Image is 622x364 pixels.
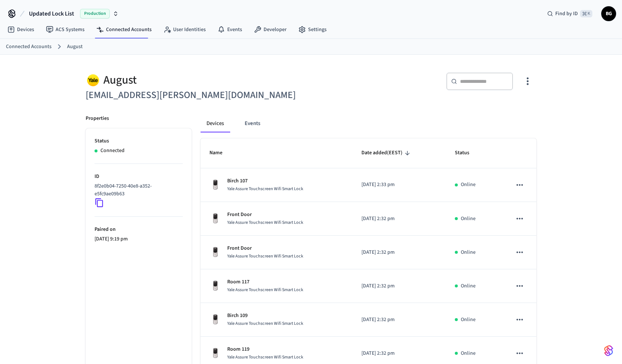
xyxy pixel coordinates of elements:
p: Birch 109 [227,312,303,320]
p: Room 117 [227,278,303,286]
p: Properties [86,115,109,122]
div: August [86,73,307,88]
span: Yale Assure Touchscreen Wifi Smart Lock [227,186,303,192]
h6: [EMAIL_ADDRESS][PERSON_NAME][DOMAIN_NAME] [86,88,307,103]
span: Yale Assure Touchscreen Wifi Smart Lock [227,287,303,293]
a: Devices [1,23,40,36]
p: [DATE] 2:33 pm [361,181,437,189]
button: Events [239,115,266,132]
img: Yale Assure Touchscreen Wifi Smart Lock, Satin Nickel, Front [209,179,221,191]
p: Online [461,249,476,256]
span: Updated Lock List [29,9,74,18]
img: Yale Assure Touchscreen Wifi Smart Lock, Satin Nickel, Front [209,280,221,292]
p: [DATE] 2:32 pm [361,316,437,324]
p: [DATE] 9:19 pm [95,235,183,243]
a: Events [212,23,248,36]
span: Yale Assure Touchscreen Wifi Smart Lock [227,320,303,327]
p: Front Door [227,211,303,219]
div: connected account tabs [201,115,536,132]
a: ACS Systems [40,23,90,36]
p: Connected [100,147,125,155]
p: [DATE] 2:32 pm [361,215,437,223]
span: BG [602,7,615,20]
p: 8f2e0b04-7250-40e8-a352-e5fc9ae09b63 [95,182,180,198]
p: Paired on [95,226,183,233]
span: Status [455,147,479,159]
p: Online [461,350,476,357]
p: Online [461,181,476,189]
p: [DATE] 2:32 pm [361,282,437,290]
img: SeamLogoGradient.69752ec5.svg [604,345,613,357]
p: Status [95,137,183,145]
span: Production [80,9,110,18]
div: Find by ID⌘ K [541,7,598,20]
p: Online [461,316,476,324]
a: User Identities [158,23,212,36]
img: Yale Assure Touchscreen Wifi Smart Lock, Satin Nickel, Front [209,213,221,225]
p: Online [461,282,476,290]
p: Birch 107 [227,177,303,185]
button: BG [601,6,616,21]
p: [DATE] 2:32 pm [361,350,437,357]
p: [DATE] 2:32 pm [361,249,437,256]
img: Yale Logo, Square [86,73,100,88]
p: Front Door [227,245,303,252]
span: Yale Assure Touchscreen Wifi Smart Lock [227,219,303,226]
img: Yale Assure Touchscreen Wifi Smart Lock, Satin Nickel, Front [209,314,221,326]
p: Room 119 [227,346,303,353]
p: ID [95,173,183,181]
a: Settings [292,23,332,36]
span: Name [209,147,232,159]
p: Online [461,215,476,223]
span: Date added(EEST) [361,147,412,159]
img: Yale Assure Touchscreen Wifi Smart Lock, Satin Nickel, Front [209,347,221,359]
img: Yale Assure Touchscreen Wifi Smart Lock, Satin Nickel, Front [209,246,221,258]
a: Connected Accounts [6,43,52,51]
a: Connected Accounts [90,23,158,36]
span: ⌘ K [580,10,592,17]
span: Find by ID [555,10,578,17]
button: Devices [201,115,230,132]
a: August [67,43,83,51]
span: Yale Assure Touchscreen Wifi Smart Lock [227,253,303,259]
span: Yale Assure Touchscreen Wifi Smart Lock [227,354,303,360]
a: Developer [248,23,292,36]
